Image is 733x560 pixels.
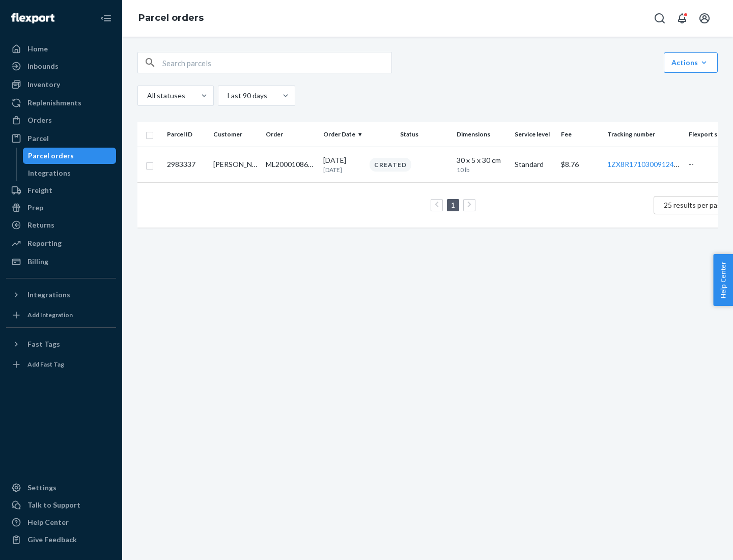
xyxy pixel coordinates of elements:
[28,168,71,178] div: Integrations
[27,517,69,527] div: Help Center
[27,98,81,108] div: Replenishments
[209,122,261,147] th: Customer
[6,497,116,513] a: Talk to Support
[27,535,77,545] div: Give Feedback
[323,165,361,174] p: [DATE]
[6,480,116,496] a: Settings
[6,531,116,548] button: Give Feedback
[6,58,116,74] a: Inbounds
[27,115,52,125] div: Orders
[370,158,411,172] div: Created
[6,514,116,530] a: Help Center
[365,122,453,147] th: Status
[27,133,49,144] div: Parcel
[11,13,54,23] img: Flexport logo
[561,159,599,170] p: $ 8.76
[6,182,116,199] a: Freight
[27,339,60,349] div: Fast Tags
[6,130,116,147] a: Parcel
[130,4,212,33] ol: breadcrumbs
[27,220,54,230] div: Returns
[511,122,557,147] th: Service level
[6,336,116,352] button: Fast Tags
[664,52,718,73] button: Actions
[23,165,117,181] a: Integrations
[146,91,147,101] input: All statuses
[6,254,116,270] a: Billing
[453,122,511,147] th: Dimensions
[6,287,116,303] button: Integrations
[664,201,725,209] span: 25 results per page
[28,151,74,161] div: Parcel orders
[27,500,80,510] div: Talk to Support
[6,235,116,251] a: Reporting
[27,79,60,90] div: Inventory
[6,76,116,93] a: Inventory
[23,148,117,164] a: Parcel orders
[27,483,57,493] div: Settings
[27,257,48,267] div: Billing
[27,238,62,248] div: Reporting
[671,58,710,68] div: Actions
[6,356,116,373] a: Add Fast Tag
[6,307,116,323] a: Add Integration
[713,254,733,306] button: Help Center
[515,159,553,170] p: Standard
[650,8,670,29] button: Open Search Box
[603,122,684,147] th: Tracking number
[323,155,361,165] p: [DATE]
[6,41,116,57] a: Home
[6,200,116,216] a: Prep
[27,203,43,213] div: Prep
[262,122,320,147] th: Order
[227,91,228,101] input: Last 90 days
[213,159,257,170] div: [PERSON_NAME]
[449,201,457,209] a: Page 1 is your current page
[607,160,682,169] a: 1ZX8R1710300912493
[163,122,209,147] th: Parcel ID
[457,155,506,165] div: 30 x 5 x 30 cm
[27,360,64,369] div: Add Fast Tag
[27,44,48,54] div: Home
[266,159,316,170] div: ML200010864388N
[27,61,59,71] div: Inbounds
[672,8,692,29] button: Open notifications
[27,290,70,300] div: Integrations
[162,52,391,73] input: Search parcels
[457,165,487,174] p: 10 lb
[6,112,116,128] a: Orders
[27,185,52,195] div: Freight
[557,122,603,147] th: Fee
[6,95,116,111] a: Replenishments
[319,122,365,147] th: Order Date
[27,311,73,319] div: Add Integration
[167,159,205,170] p: 2983337
[96,8,116,29] button: Close Navigation
[6,217,116,233] a: Returns
[138,12,204,23] a: Parcel orders
[694,8,715,29] button: Open account menu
